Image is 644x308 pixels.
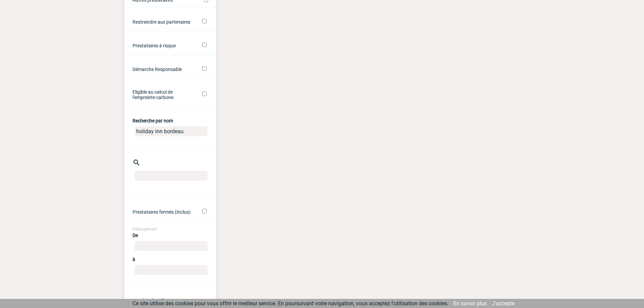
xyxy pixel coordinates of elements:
[133,209,193,215] label: Prestataires fermés (Inclus)
[133,19,193,25] label: Restreindre aux partenaires
[133,227,157,232] span: Hébergement
[492,300,515,307] a: J'accepte
[202,66,207,71] input: Démarche Responsable
[202,92,207,96] input: Eligible au calcul de l'empreinte carbone
[133,298,168,303] label: Nombre de salles
[133,43,193,48] label: Prestataires à risque
[133,89,193,100] label: Eligible au calcul de l'empreinte carbone
[133,118,173,123] label: Recherche par nom
[453,300,487,307] a: En savoir plus
[133,233,138,238] label: De
[133,159,141,167] img: search-24-px.png
[133,257,135,262] label: à
[133,67,193,72] label: Démarche Responsable
[133,300,448,307] span: Ce site utilise des cookies pour vous offrir le meilleur service. En poursuivant votre navigation...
